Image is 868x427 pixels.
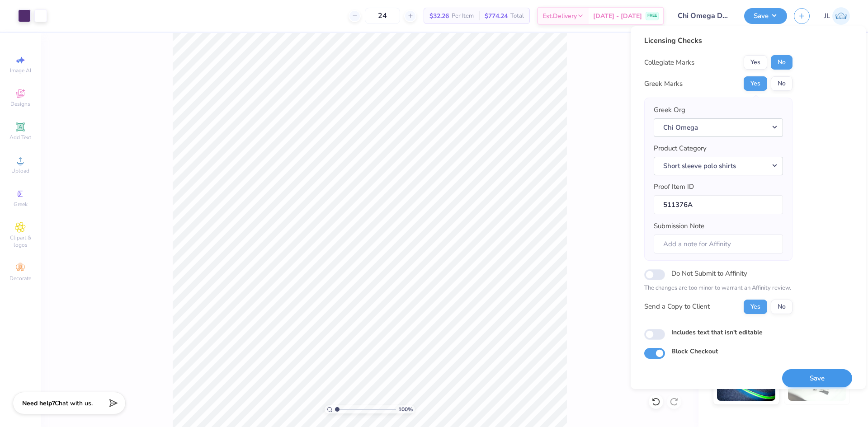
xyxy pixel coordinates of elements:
a: JL [824,7,850,25]
span: Chat with us. [55,399,93,408]
span: Total [510,11,524,21]
label: Do Not Submit to Affinity [671,267,747,279]
button: Chi Omega [654,118,783,137]
span: 100 % [398,405,413,413]
span: $774.24 [485,11,508,21]
img: Jairo Laqui [832,7,850,25]
button: Yes [744,76,767,91]
input: Add a note for Affinity [654,235,783,254]
button: No [771,55,793,70]
span: Est. Delivery [542,11,577,21]
button: No [771,76,793,91]
label: Includes text that isn't editable [671,328,763,337]
span: $32.26 [429,11,449,21]
span: JL [824,11,830,21]
span: [DATE] - [DATE] [593,11,642,21]
label: Block Checkout [671,347,718,356]
label: Greek Org [654,105,685,115]
span: Greek [14,201,28,208]
button: No [771,300,793,314]
span: Decorate [9,275,31,282]
div: Greek Marks [644,79,683,89]
p: The changes are too minor to warrant an Affinity review. [644,284,793,293]
div: Licensing Checks [644,35,793,46]
div: Send a Copy to Client [644,301,710,312]
span: Upload [11,167,29,174]
input: Untitled Design [671,7,737,25]
span: FREE [647,13,657,19]
button: Short sleeve polo shirts [654,157,783,175]
span: Add Text [9,134,31,141]
span: Designs [10,100,30,108]
label: Product Category [654,143,707,154]
label: Proof Item ID [654,182,694,192]
label: Submission Note [654,221,704,231]
button: Yes [744,300,767,314]
span: Image AI [10,67,31,74]
span: Clipart & logos [5,234,36,249]
strong: Need help? [22,399,55,408]
div: Collegiate Marks [644,57,694,68]
span: Per Item [452,11,474,21]
input: – – [365,8,400,24]
button: Save [744,8,787,24]
button: Save [782,369,852,388]
button: Yes [744,55,767,70]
